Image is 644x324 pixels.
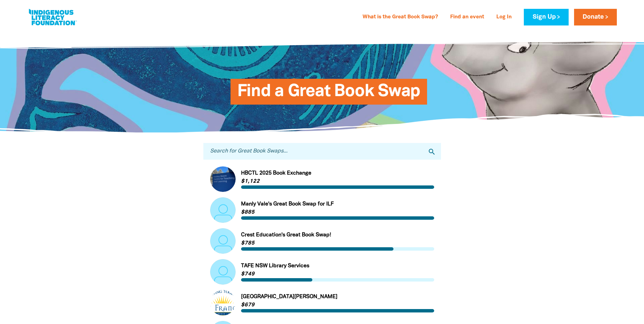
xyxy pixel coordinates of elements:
[237,84,421,105] span: Find a Great Book Swap
[524,9,568,25] a: Sign Up
[492,12,516,23] a: Log In
[574,9,617,25] a: Donate
[428,148,436,156] i: search
[446,12,488,23] a: Find an event
[358,12,442,23] a: What is the Great Book Swap?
